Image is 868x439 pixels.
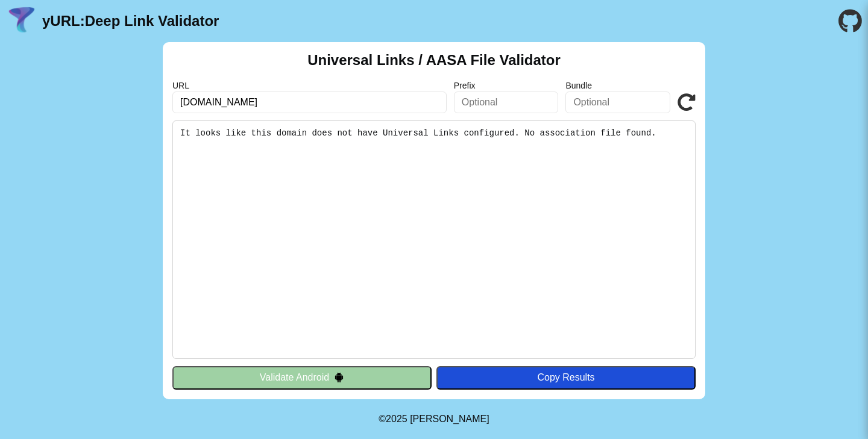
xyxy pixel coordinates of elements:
[454,92,559,113] input: Optional
[442,372,690,383] div: Copy Results
[42,13,219,30] a: yURL:Deep Link Validator
[307,52,561,69] h2: Universal Links / AASA File Validator
[565,92,670,113] input: Optional
[379,399,489,439] footer: ©
[6,5,37,37] img: yURL Logo
[172,81,447,90] label: URL
[436,366,696,389] button: Copy Results
[334,372,344,382] img: droidIcon.svg
[172,366,432,389] button: Validate Android
[454,81,559,90] label: Prefix
[386,414,407,424] span: 2025
[172,92,447,113] input: Required
[565,81,670,90] label: Bundle
[410,414,489,424] a: Michael Ibragimchayev's Personal Site
[172,120,696,359] pre: It looks like this domain does not have Universal Links configured. No association file found.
